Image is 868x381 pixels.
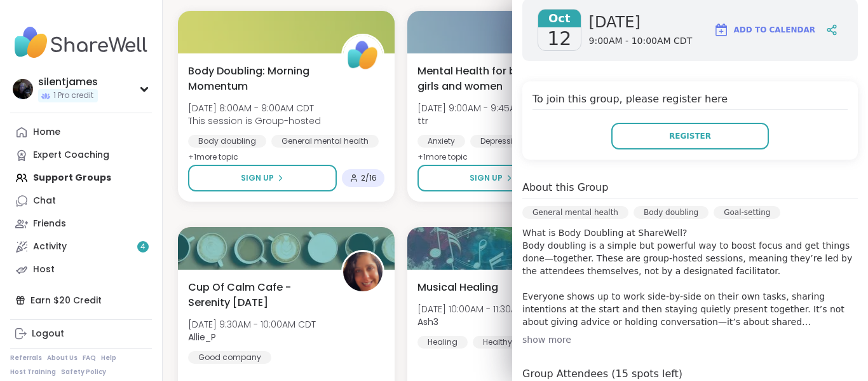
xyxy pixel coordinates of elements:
span: 9:00AM - 10:00AM CDT [589,35,693,48]
span: Sign Up [470,172,503,184]
span: [DATE] 9:00AM - 9:45AM CDT [417,102,543,114]
a: Safety Policy [61,368,106,377]
div: General mental health [522,206,628,219]
div: General mental health [271,135,379,148]
div: Earn $20 Credit [10,289,152,312]
span: 12 [547,27,571,50]
h4: To join this group, please register here [532,92,848,110]
img: ShareWell [343,36,383,75]
div: Depression [470,135,533,148]
div: Body doubling [188,135,266,148]
div: Anxiety [417,135,465,148]
span: Oct [538,10,581,27]
span: Musical Healing [417,280,498,295]
a: Host [10,258,152,281]
div: Chat [33,195,56,207]
a: FAQ [83,354,96,363]
span: Body Doubling: Morning Momentum [188,64,327,94]
span: 2 / 16 [361,173,377,183]
span: Add to Calendar [734,24,815,36]
img: silentjames [13,79,33,99]
div: Healthy habits [473,336,549,349]
span: [DATE] 10:00AM - 11:30AM CDT [417,303,545,315]
span: Register [669,130,711,142]
a: About Us [47,354,78,363]
span: 4 [140,242,146,253]
b: ttr [417,114,428,127]
div: Body doubling [634,206,709,219]
a: Home [10,121,152,144]
a: Friends [10,212,152,235]
a: Chat [10,190,152,212]
button: Sign Up [417,165,566,191]
div: Activity [33,240,67,253]
h4: About this Group [522,180,608,195]
p: What is Body Doubling at ShareWell? Body doubling is a simple but powerful way to boost focus and... [522,226,858,328]
a: Host Training [10,368,56,377]
span: Sign Up [241,172,274,184]
span: Mental Health for blk/brwn girls and women [417,64,557,94]
span: [DATE] [589,12,693,32]
a: Help [101,354,116,363]
a: Expert Coaching [10,144,152,167]
a: Logout [10,322,152,345]
span: 1 Pro credit [53,90,93,101]
div: Healing [417,336,468,349]
div: Host [33,263,55,276]
span: [DATE] 9:30AM - 10:00AM CDT [188,318,316,331]
span: [DATE] 8:00AM - 9:00AM CDT [188,102,321,114]
span: This session is Group-hosted [188,114,321,127]
div: Logout [32,328,64,340]
div: Goal-setting [714,206,780,219]
b: Allie_P [188,331,216,343]
div: silentjames [38,75,98,89]
a: Referrals [10,354,42,363]
a: Activity4 [10,235,152,258]
b: Ash3 [417,315,438,328]
button: Sign Up [188,165,337,191]
img: Allie_P [343,252,383,291]
div: Home [33,126,60,139]
div: show more [522,333,858,346]
span: Cup Of Calm Cafe - Serenity [DATE] [188,280,327,310]
img: ShareWell Logomark [714,22,729,38]
div: Expert Coaching [33,149,109,162]
button: Register [611,123,769,149]
img: ShareWell Nav Logo [10,20,152,65]
div: Good company [188,351,271,364]
button: Add to Calendar [708,15,821,45]
div: Friends [33,218,66,230]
